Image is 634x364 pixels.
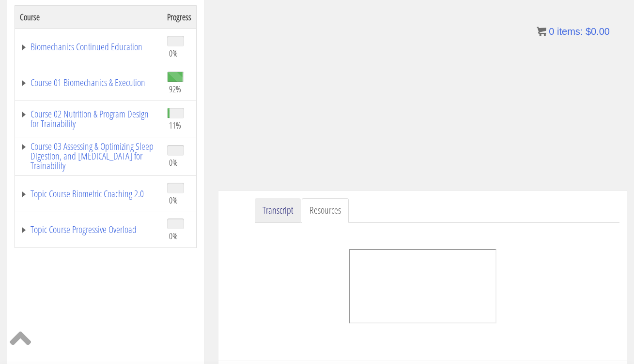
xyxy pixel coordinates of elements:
span: 0% [169,157,178,168]
span: 0% [169,231,178,241]
span: 92% [169,84,181,94]
span: 11% [169,120,181,131]
span: 0% [169,195,178,205]
span: 0 [549,26,554,37]
a: Course 03 Assessing & Optimizing Sleep Digestion, and [MEDICAL_DATA] for Trainability [20,142,157,171]
bdi: 0.00 [586,26,610,37]
th: Course [15,5,163,29]
a: Course 02 Nutrition & Program Design for Trainability [20,109,157,129]
a: Transcript [255,198,301,223]
span: $ [586,26,591,37]
a: Course 01 Biomechanics & Execution [20,78,157,87]
a: 0 items: $0.00 [537,26,610,37]
a: Biomechanics Continued Education [20,42,157,52]
span: 0% [169,48,178,58]
a: Topic Course Progressive Overload [20,225,157,234]
a: Resources [302,198,349,223]
a: Topic Course Biometric Coaching 2.0 [20,189,157,199]
th: Progress [162,5,197,29]
span: items: [557,26,583,37]
img: icon11.png [537,27,546,36]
